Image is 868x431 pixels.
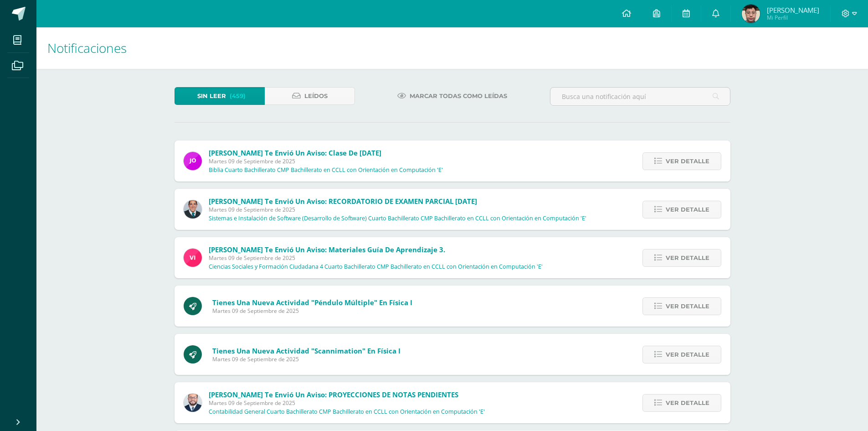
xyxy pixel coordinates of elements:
[767,5,819,15] span: [PERSON_NAME]
[209,390,458,399] span: [PERSON_NAME] te envió un aviso: PROYECCIONES DE NOTAS PENDIENTES
[212,307,412,315] span: Martes 09 de Septiembre de 2025
[197,88,226,104] span: Sin leer
[209,408,485,415] p: Contabilidad General Cuarto Bachillerato CMP Bachillerato en CCLL con Orientación en Computación 'E'
[212,298,412,307] span: Tienes una nueva actividad "Péndulo múltiple" En Física I
[209,206,586,213] span: Martes 09 de Septiembre de 2025
[209,166,443,174] p: Biblia Cuarto Bachillerato CMP Bachillerato en CCLL con Orientación en Computación 'E'
[265,87,355,105] a: Leídos
[175,87,265,105] a: Sin leer(459)
[666,201,709,218] span: Ver detalle
[212,346,401,355] span: Tienes una nueva actividad "Scannimation" En Física I
[184,152,202,170] img: 6614adf7432e56e5c9e182f11abb21f1.png
[209,148,381,157] span: [PERSON_NAME] te envió un aviso: Clase de [DATE]
[209,245,445,254] span: [PERSON_NAME] te envió un aviso: Materiales Guía de aprendizaje 3.
[666,298,709,315] span: Ver detalle
[209,254,543,262] span: Martes 09 de Septiembre de 2025
[666,153,709,170] span: Ver detalle
[230,88,246,104] span: (459)
[550,88,730,105] input: Busca una notificación aquí
[386,87,519,105] a: Marcar todas como leídas
[184,200,202,218] img: 2306758994b507d40baaa54be1d4aa7e.png
[209,399,485,407] span: Martes 09 de Septiembre de 2025
[184,394,202,412] img: eaa624bfc361f5d4e8a554d75d1a3cf6.png
[209,197,477,206] span: [PERSON_NAME] te envió un aviso: RECORDATORIO DE EXAMEN PARCIAL [DATE]
[666,249,709,266] span: Ver detalle
[209,215,586,222] p: Sistemas e Instalación de Software (Desarrollo de Software) Cuarto Bachillerato CMP Bachillerato ...
[767,14,819,21] span: Mi Perfil
[666,346,709,363] span: Ver detalle
[184,249,202,267] img: bd6d0aa147d20350c4821b7c643124fa.png
[304,88,328,104] span: Leídos
[410,88,507,104] span: Marcar todas como leídas
[47,39,127,57] span: Notificaciones
[666,395,709,411] span: Ver detalle
[209,263,543,270] p: Ciencias Sociales y Formación Ciudadana 4 Cuarto Bachillerato CMP Bachillerato en CCLL con Orient...
[742,5,760,23] img: 0289aebecc762b59376f8b5324734b79.png
[212,355,401,363] span: Martes 09 de Septiembre de 2025
[209,157,443,165] span: Martes 09 de Septiembre de 2025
